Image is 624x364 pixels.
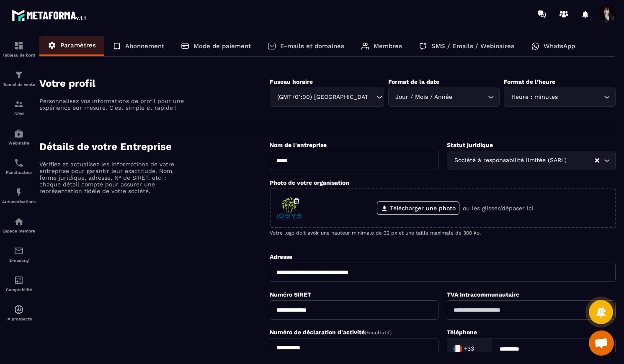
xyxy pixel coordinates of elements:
[447,329,477,336] label: Téléphone
[2,229,36,233] p: Espace membre
[2,34,36,64] a: formationformationTableau de bord
[568,156,594,165] input: Search for option
[14,275,24,285] img: accountant
[2,210,36,240] a: automationsautomationsEspace membre
[449,341,466,357] img: Country Flag
[14,217,24,227] img: automations
[447,142,493,148] label: Statut juridique
[464,345,474,353] span: +33
[447,151,616,170] div: Search for option
[2,53,36,57] p: Tableau de bord
[595,157,599,164] button: Clear Selected
[270,329,392,336] label: Numéro de déclaration d'activité
[589,330,614,356] a: Ouvrir le chat
[431,42,514,50] p: SMS / Emails / Webinaires
[377,201,459,215] label: Télécharger une photo
[14,129,24,139] img: automations
[2,199,36,204] p: Automatisations
[452,156,568,165] span: Société à responsabilité limitée (SARL)
[39,98,186,111] p: Personnalisez vos informations de profil pour une expérience sur mesure. C'est simple et rapide !
[476,343,484,355] input: Search for option
[447,338,493,360] div: Search for option
[2,122,36,152] a: automationsautomationsWebinaire
[270,253,292,260] label: Adresse
[2,152,36,181] a: schedulerschedulerPlanificateur
[365,330,392,336] span: (Facultatif)
[454,93,486,102] input: Search for option
[60,41,96,49] p: Paramètres
[12,8,87,23] img: logo
[270,230,616,236] p: Votre logo doit avoir une hauteur minimale de 32 px et une taille maximale de 300 ko.
[270,88,384,107] div: Search for option
[275,93,368,102] span: (GMT+01:00) [GEOGRAPHIC_DATA]
[14,158,24,168] img: scheduler
[2,287,36,292] p: Comptabilité
[270,142,327,148] label: Nom de l'entreprise
[270,291,311,298] label: Numéro SIRET
[2,317,36,321] p: IA prospects
[2,269,36,298] a: accountantaccountantComptabilité
[14,99,24,109] img: formation
[14,305,24,315] img: automations
[560,93,602,102] input: Search for option
[193,42,251,50] p: Mode de paiement
[388,88,500,107] div: Search for option
[504,88,616,107] div: Search for option
[2,141,36,145] p: Webinaire
[39,77,270,89] h4: Votre profil
[463,205,534,212] p: ou les glisser/déposer ici
[280,42,344,50] p: E-mails et domaines
[2,240,36,269] a: emailemailE-mailing
[14,246,24,256] img: email
[2,93,36,122] a: formationformationCRM
[544,42,575,50] p: WhatsApp
[2,111,36,116] p: CRM
[14,70,24,80] img: formation
[125,42,164,50] p: Abonnement
[368,93,374,102] input: Search for option
[504,78,555,85] label: Format de l’heure
[14,41,24,51] img: formation
[2,181,36,210] a: automationsautomationsAutomatisations
[270,179,349,186] label: Photo de votre organisation
[509,93,560,102] span: Heure : minutes
[388,78,439,85] label: Format de la date
[2,170,36,175] p: Planificateur
[39,141,270,152] h4: Détails de votre Entreprise
[394,93,454,102] span: Jour / Mois / Année
[2,82,36,87] p: Tunnel de vente
[270,78,313,85] label: Fuseau horaire
[14,187,24,197] img: automations
[2,258,36,263] p: E-mailing
[2,64,36,93] a: formationformationTunnel de vente
[39,161,186,194] p: Vérifiez et actualisez les informations de votre entreprise pour garantir leur exactitude. Nom, f...
[447,291,519,298] label: TVA Intracommunautaire
[374,42,402,50] p: Membres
